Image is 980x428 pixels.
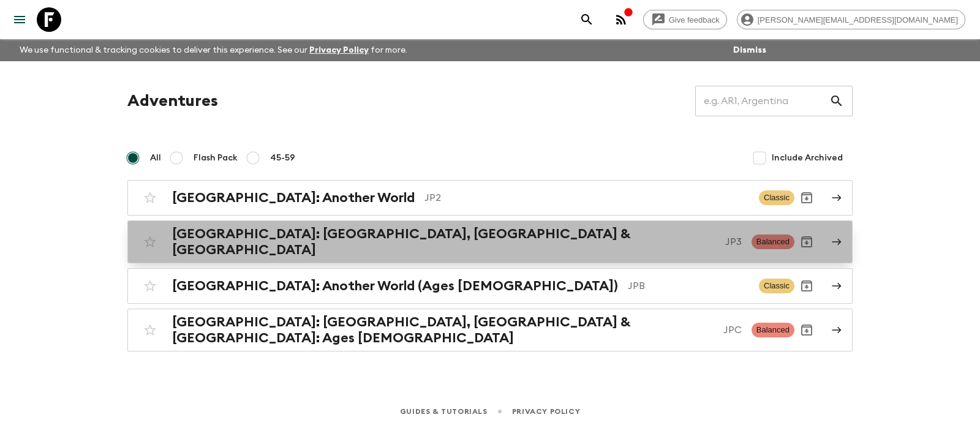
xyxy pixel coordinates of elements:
[695,84,829,118] input: e.g. AR1, Argentina
[752,235,794,249] span: Balanced
[575,7,599,32] button: search adventures
[751,15,965,24] span: [PERSON_NAME][EMAIL_ADDRESS][DOMAIN_NAME]
[172,278,618,294] h2: [GEOGRAPHIC_DATA]: Another World (Ages [DEMOGRAPHIC_DATA])
[127,180,853,216] a: [GEOGRAPHIC_DATA]: Another WorldJP2ClassicArchive
[794,230,819,254] button: Archive
[628,279,749,293] p: JPB
[723,323,742,337] p: JPC
[127,89,218,113] h1: Adventures
[759,190,794,205] span: Classic
[794,186,819,210] button: Archive
[424,190,749,205] p: JP2
[400,405,488,418] a: Guides & Tutorials
[15,39,412,61] p: We use functional & tracking cookies to deliver this experience. See our for more.
[7,7,32,32] button: menu
[512,405,580,418] a: Privacy Policy
[150,152,161,164] span: All
[794,274,819,298] button: Archive
[172,190,415,206] h2: [GEOGRAPHIC_DATA]: Another World
[772,152,843,164] span: Include Archived
[759,279,794,293] span: Classic
[127,268,853,304] a: [GEOGRAPHIC_DATA]: Another World (Ages [DEMOGRAPHIC_DATA])JPBClassicArchive
[127,220,853,263] a: [GEOGRAPHIC_DATA]: [GEOGRAPHIC_DATA], [GEOGRAPHIC_DATA] & [GEOGRAPHIC_DATA]JP3BalancedArchive
[737,10,965,29] div: [PERSON_NAME][EMAIL_ADDRESS][DOMAIN_NAME]
[725,235,742,249] p: JP3
[172,314,714,346] h2: [GEOGRAPHIC_DATA]: [GEOGRAPHIC_DATA], [GEOGRAPHIC_DATA] & [GEOGRAPHIC_DATA]: Ages [DEMOGRAPHIC_DATA]
[309,46,369,54] a: Privacy Policy
[194,152,238,164] span: Flash Pack
[752,323,794,337] span: Balanced
[172,226,715,258] h2: [GEOGRAPHIC_DATA]: [GEOGRAPHIC_DATA], [GEOGRAPHIC_DATA] & [GEOGRAPHIC_DATA]
[730,42,769,59] button: Dismiss
[794,318,819,342] button: Archive
[662,15,726,24] span: Give feedback
[643,10,727,29] a: Give feedback
[127,309,853,351] a: [GEOGRAPHIC_DATA]: [GEOGRAPHIC_DATA], [GEOGRAPHIC_DATA] & [GEOGRAPHIC_DATA]: Ages [DEMOGRAPHIC_DA...
[270,152,295,164] span: 45-59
